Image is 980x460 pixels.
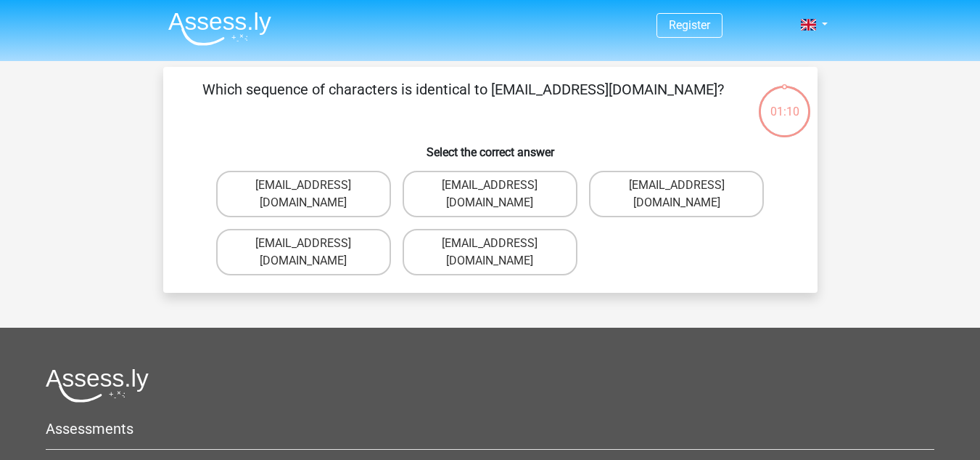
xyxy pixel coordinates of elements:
p: Which sequence of characters is identical to [EMAIL_ADDRESS][DOMAIN_NAME]? [186,78,740,122]
h6: Select the correct answer [186,134,794,159]
h5: Assessments [46,420,934,437]
label: [EMAIL_ADDRESS][DOMAIN_NAME] [216,229,391,275]
a: Register [669,18,710,32]
div: 01:10 [757,84,812,121]
label: [EMAIL_ADDRESS][DOMAIN_NAME] [403,171,577,217]
label: [EMAIL_ADDRESS][DOMAIN_NAME] [589,171,764,217]
img: Assessly logo [46,368,149,403]
img: Assessly [168,12,271,46]
label: [EMAIL_ADDRESS][DOMAIN_NAME] [403,229,577,275]
label: [EMAIL_ADDRESS][DOMAIN_NAME] [216,171,391,217]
